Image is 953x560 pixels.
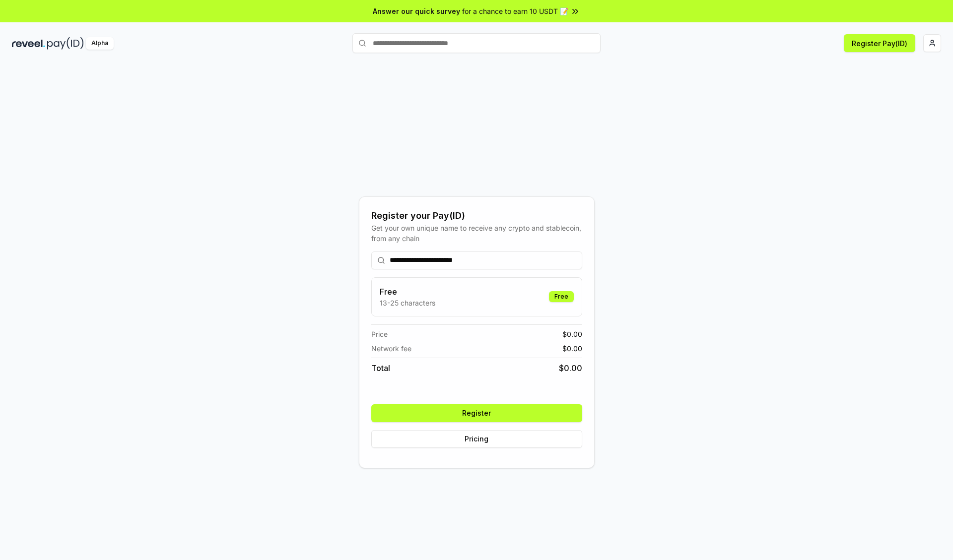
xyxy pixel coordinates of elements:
[371,343,411,354] span: Network fee
[371,223,582,244] div: Get your own unique name to receive any crypto and stablecoin, from any chain
[380,298,435,308] p: 13-25 characters
[373,6,460,16] span: Answer our quick survey
[371,430,582,448] button: Pricing
[371,404,582,422] button: Register
[380,286,435,298] h3: Free
[371,362,390,374] span: Total
[844,34,915,52] button: Register Pay(ID)
[549,291,574,302] div: Free
[562,343,582,354] span: $ 0.00
[371,329,388,339] span: Price
[371,209,582,223] div: Register your Pay(ID)
[562,329,582,339] span: $ 0.00
[86,37,114,50] div: Alpha
[559,362,582,374] span: $ 0.00
[47,37,84,50] img: pay_id
[12,37,45,50] img: reveel_dark
[462,6,568,16] span: for a chance to earn 10 USDT 📝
